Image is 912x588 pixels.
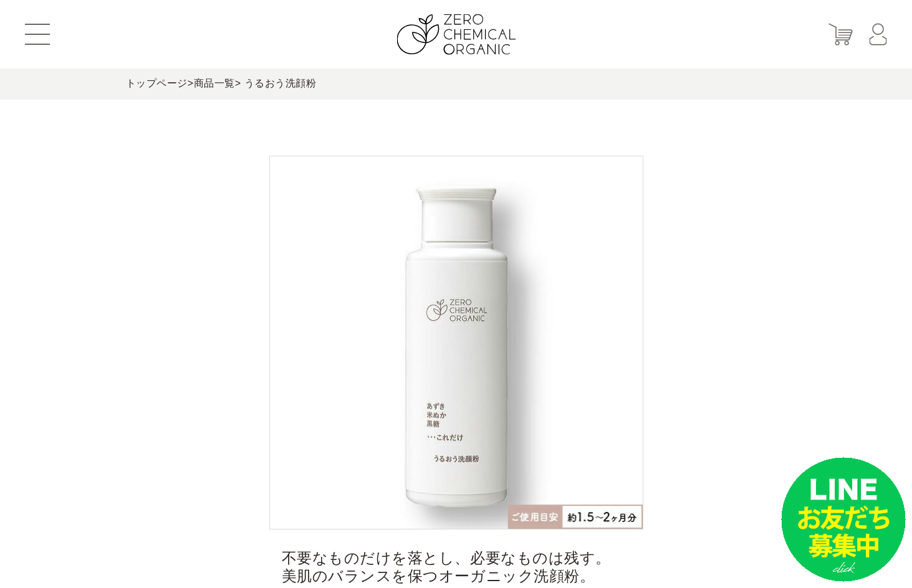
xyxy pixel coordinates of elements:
img: カート [828,24,853,45]
div: > > うるおう洗顔粉 [126,69,787,100]
span: 不要なものだけを落とし、必要なものは残す。 美肌のバランスを保つオーガニック洗顔粉。 [282,549,631,586]
img: ZERO CHEMICAL ORGANIC [396,14,516,55]
a: 商品一覧 [194,78,235,88]
img: マイページ [869,24,887,45]
img: small_line.png [781,457,906,582]
a: トップページ [126,78,188,88]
